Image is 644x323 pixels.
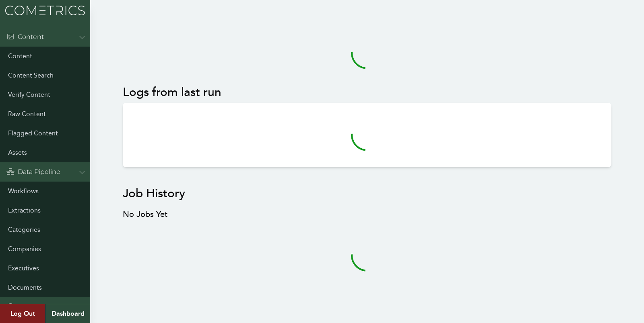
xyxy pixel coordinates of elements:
h3: No Jobs Yet [123,209,611,220]
h2: Job History [123,186,611,201]
div: Admin [6,302,39,312]
h2: Logs from last run [123,85,611,100]
svg: audio-loading [351,119,383,151]
div: Content [6,32,44,42]
svg: audio-loading [351,239,383,272]
div: Data Pipeline [6,167,60,177]
a: Dashboard [45,304,90,323]
svg: audio-loading [351,37,383,69]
